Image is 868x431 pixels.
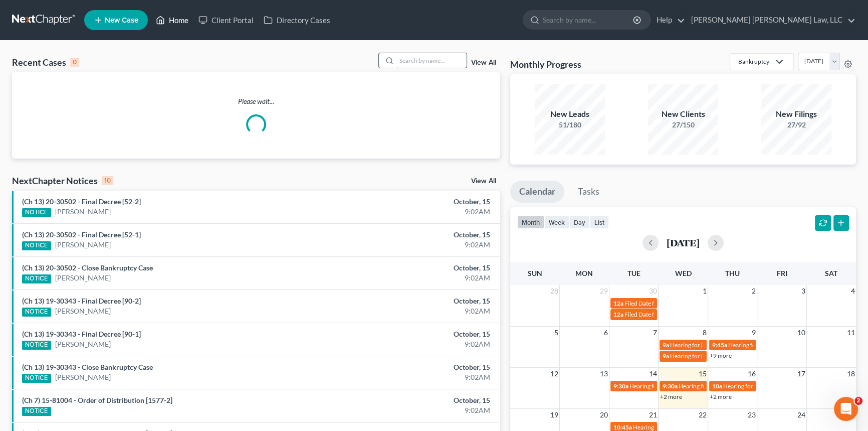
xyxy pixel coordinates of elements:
[624,311,708,318] span: Filed Date for [PERSON_NAME]
[341,405,490,415] div: 9:02AM
[22,263,153,272] a: (Ch 13) 20-30502 - Close Bankruptcy Case
[341,296,490,306] div: October, 15
[341,306,490,316] div: 9:02AM
[55,372,111,382] a: [PERSON_NAME]
[22,308,51,317] div: NOTICE
[652,11,685,29] a: Help
[102,176,113,185] div: 10
[55,207,111,217] a: [PERSON_NAME]
[70,58,79,67] div: 0
[800,285,806,297] span: 3
[599,409,609,421] span: 20
[751,327,757,339] span: 9
[471,59,496,66] a: View All
[648,120,718,130] div: 27/150
[341,329,490,339] div: October, 15
[341,362,490,372] div: October, 15
[22,330,141,338] a: (Ch 13) 19-30343 - Final Decree [90-1]
[667,237,700,248] h2: [DATE]
[259,11,335,29] a: Directory Cases
[738,57,769,66] div: Bankruptcy
[825,269,837,277] span: Sat
[22,341,51,350] div: NOTICE
[686,11,855,29] a: [PERSON_NAME] [PERSON_NAME] Law, LLC
[549,368,559,380] span: 12
[471,178,496,185] a: View All
[22,297,141,305] a: (Ch 13) 19-30343 - Final Decree [90-2]
[22,197,141,206] a: (Ch 13) 20-30502 - Final Decree [52-2]
[22,241,51,250] div: NOTICE
[624,300,708,307] span: Filed Date for [PERSON_NAME]
[22,363,153,371] a: (Ch 13) 19-30343 - Close Bankruptcy Case
[193,11,259,29] a: Client Portal
[633,423,711,431] span: Hearing for [PERSON_NAME]
[698,368,708,380] span: 15
[341,197,490,207] div: October, 15
[22,407,51,416] div: NOTICE
[648,368,658,380] span: 14
[55,339,111,349] a: [PERSON_NAME]
[543,11,634,29] input: Search by name...
[341,372,490,382] div: 9:02AM
[747,368,757,380] span: 16
[834,397,858,421] iframe: Intercom live chat
[710,393,732,400] a: +2 more
[341,395,490,405] div: October, 15
[151,11,193,29] a: Home
[599,368,609,380] span: 13
[396,53,467,68] input: Search by name...
[553,327,559,339] span: 5
[712,382,722,390] span: 10a
[105,17,138,24] span: New Case
[652,327,658,339] span: 7
[648,108,718,120] div: New Clients
[517,215,544,229] button: month
[535,108,605,120] div: New Leads
[569,181,608,203] a: Tasks
[846,327,856,339] span: 11
[613,311,623,318] span: 12a
[761,108,831,120] div: New Filings
[796,368,806,380] span: 17
[846,368,856,380] span: 18
[761,120,831,130] div: 27/92
[702,285,708,297] span: 1
[22,374,51,383] div: NOTICE
[648,285,658,297] span: 30
[510,58,581,70] h3: Monthly Progress
[575,269,593,277] span: Mon
[670,341,748,349] span: Hearing for [PERSON_NAME]
[599,285,609,297] span: 29
[627,269,640,277] span: Tue
[613,300,623,307] span: 12a
[675,269,691,277] span: Wed
[850,285,856,297] span: 4
[648,409,658,421] span: 21
[603,327,609,339] span: 6
[670,352,748,360] span: Hearing for [PERSON_NAME]
[12,96,500,106] p: Please wait...
[712,341,727,349] span: 9:45a
[751,285,757,297] span: 2
[613,423,632,431] span: 10:45a
[702,327,708,339] span: 8
[528,269,542,277] span: Sun
[660,393,682,400] a: +2 more
[544,215,569,229] button: week
[725,269,740,277] span: Thu
[341,273,490,283] div: 9:02AM
[710,352,732,359] a: +9 more
[341,339,490,349] div: 9:02AM
[723,382,801,390] span: Hearing for [PERSON_NAME]
[663,382,678,390] span: 9:30a
[569,215,590,229] button: day
[510,181,564,203] a: Calendar
[55,240,111,250] a: [PERSON_NAME]
[796,327,806,339] span: 10
[341,230,490,240] div: October, 15
[12,56,79,68] div: Recent Cases
[341,207,490,217] div: 9:02AM
[22,208,51,217] div: NOTICE
[629,382,794,390] span: Hearing for [US_STATE] Safety Association of Timbermen - Self I
[698,409,708,421] span: 22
